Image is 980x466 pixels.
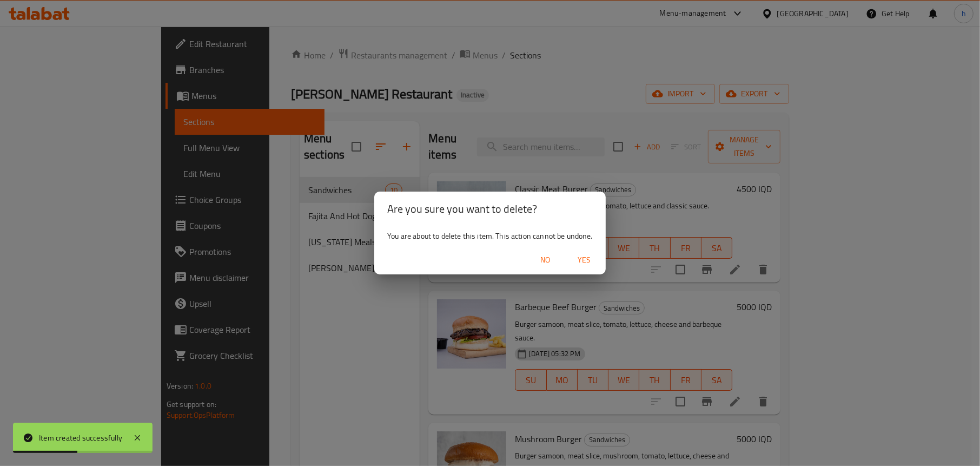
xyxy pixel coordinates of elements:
h2: Are you sure you want to delete? [387,200,593,218]
span: No [532,253,558,267]
span: Yes [571,253,597,267]
button: No [528,250,562,270]
button: Yes [567,250,601,270]
div: Item created successfully [39,432,122,444]
div: You are about to delete this item. This action cannot be undone. [374,226,606,246]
